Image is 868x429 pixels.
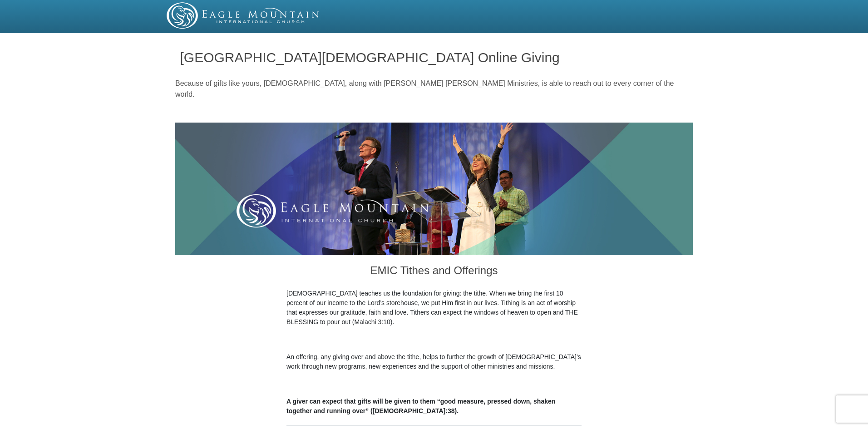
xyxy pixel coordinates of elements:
b: A giver can expect that gifts will be given to them “good measure, pressed down, shaken together ... [286,398,555,414]
p: [DEMOGRAPHIC_DATA] teaches us the foundation for giving: the tithe. When we bring the first 10 pe... [286,289,582,327]
h1: [GEOGRAPHIC_DATA][DEMOGRAPHIC_DATA] Online Giving [180,50,688,65]
p: An offering, any giving over and above the tithe, helps to further the growth of [DEMOGRAPHIC_DAT... [286,352,582,371]
img: EMIC [167,2,320,29]
p: Because of gifts like yours, [DEMOGRAPHIC_DATA], along with [PERSON_NAME] [PERSON_NAME] Ministrie... [175,78,693,100]
h3: EMIC Tithes and Offerings [286,255,582,289]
